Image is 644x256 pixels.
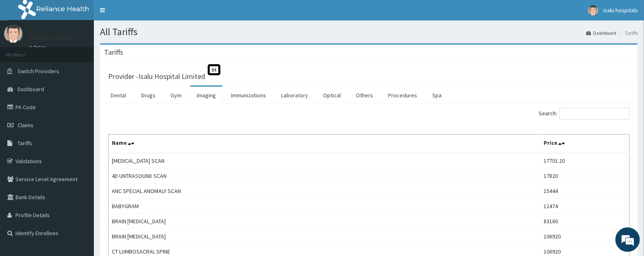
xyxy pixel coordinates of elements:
[164,87,188,104] a: Gym
[426,87,448,104] a: Spa
[4,25,22,43] img: User Image
[540,135,629,153] th: Price
[588,5,598,16] img: User Image
[108,73,205,80] h3: Provider - Isalu Hospital Limited
[104,49,123,56] h3: Tariffs
[540,214,629,229] td: 83160
[382,87,424,104] a: Procedures
[317,87,347,104] a: Optical
[109,168,541,184] td: 4D UNTRASOUND SCAN
[109,229,541,244] td: BRAIN [MEDICAL_DATA]
[617,29,638,36] li: Tariffs
[29,33,74,40] p: isalu hospitals
[275,87,315,104] a: Laboratory
[560,108,630,120] input: Search:
[540,229,629,244] td: 106920
[540,199,629,214] td: 12474
[100,27,638,37] h1: All Tariffs
[109,199,541,214] td: BABYGRAM
[349,87,380,104] a: Others
[18,121,33,129] span: Claims
[208,64,220,75] span: St
[18,85,44,93] span: Dashboard
[190,87,222,104] a: Imaging
[224,87,273,104] a: Immunizations
[540,168,629,184] td: 17820
[109,153,541,168] td: [MEDICAL_DATA] SCAN
[539,108,630,120] label: Search:
[586,29,616,36] a: Dashboard
[603,7,638,14] span: isalu hospitals
[109,184,541,199] td: ANC SPECIAL ANOMALY SCAN
[18,67,59,75] span: Switch Providers
[109,214,541,229] td: BRAIN [MEDICAL_DATA]
[540,153,629,168] td: 17701.20
[18,139,32,147] span: Tariffs
[104,87,133,104] a: Dental
[29,45,48,50] a: Online
[109,135,541,153] th: Name
[540,184,629,199] td: 15444
[135,87,162,104] a: Drugs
